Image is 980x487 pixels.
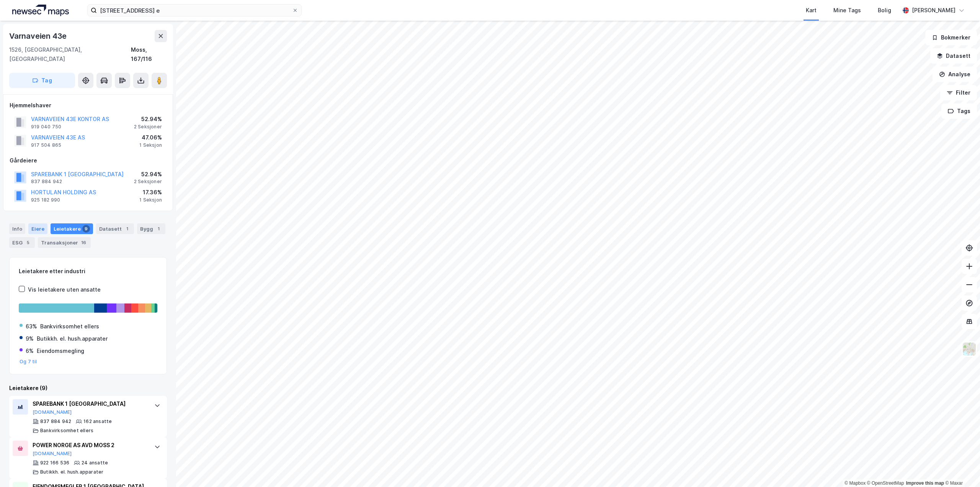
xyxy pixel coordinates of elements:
[139,133,162,142] div: 47.06%
[942,450,980,487] div: Kontrollprogram for chat
[40,428,93,434] div: Bankvirksomhet ellers
[26,322,37,331] div: 63%
[930,48,977,64] button: Datasett
[867,480,904,486] a: OpenStreetMap
[134,170,162,179] div: 52.94%
[31,142,61,148] div: 917 504 865
[83,418,112,425] div: 162 ansatte
[37,334,108,343] div: Butikkh. el. hush.apparater
[31,197,60,203] div: 925 182 990
[134,179,162,185] div: 2 Seksjoner
[962,342,977,356] img: Z
[9,30,68,42] div: Varnaveien 43e
[155,225,162,233] div: 1
[139,197,162,203] div: 1 Seksjon
[28,223,47,234] div: Eiere
[941,103,977,119] button: Tags
[12,5,69,16] img: logo.a4113a55bc3d86da70a041830d287a7e.svg
[833,6,861,15] div: Mine Tags
[51,223,93,234] div: Leietakere
[9,384,167,393] div: Leietakere (9)
[82,460,108,466] div: 24 ansatte
[940,85,977,100] button: Filter
[123,225,131,233] div: 1
[925,30,977,45] button: Bokmerker
[40,322,99,331] div: Bankvirksomhet ellers
[33,409,72,415] button: [DOMAIN_NAME]
[31,179,62,185] div: 837 884 942
[906,480,944,486] a: Improve this map
[806,6,817,15] div: Kart
[26,346,34,356] div: 6%
[137,223,165,234] div: Bygg
[33,451,72,457] button: [DOMAIN_NAME]
[96,223,134,234] div: Datasett
[933,67,977,82] button: Analyse
[97,5,292,16] input: Søk på adresse, matrikkel, gårdeiere, leietakere eller personer
[9,45,131,64] div: 1526, [GEOGRAPHIC_DATA], [GEOGRAPHIC_DATA]
[38,237,91,248] div: Transaksjoner
[82,225,90,233] div: 9
[24,239,32,246] div: 5
[28,285,101,294] div: Vis leietakere uten ansatte
[844,480,866,486] a: Mapbox
[19,267,157,276] div: Leietakere etter industri
[31,124,61,130] div: 919 040 750
[40,469,103,475] div: Butikkh. el. hush.apparater
[26,334,34,343] div: 9%
[912,6,955,15] div: [PERSON_NAME]
[9,223,25,234] div: Info
[10,156,167,165] div: Gårdeiere
[9,237,35,248] div: ESG
[40,418,71,425] div: 837 884 942
[134,124,162,130] div: 2 Seksjoner
[9,73,75,88] button: Tag
[80,239,88,246] div: 16
[40,460,69,466] div: 922 166 536
[134,115,162,124] div: 52.94%
[37,346,84,356] div: Eiendomsmegling
[139,188,162,197] div: 17.36%
[878,6,891,15] div: Bolig
[33,399,147,408] div: SPAREBANK 1 [GEOGRAPHIC_DATA]
[10,101,167,110] div: Hjemmelshaver
[33,441,147,450] div: POWER NORGE AS AVD MOSS 2
[139,142,162,148] div: 1 Seksjon
[942,450,980,487] iframe: Chat Widget
[131,45,167,64] div: Moss, 167/116
[20,359,37,365] button: Og 7 til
